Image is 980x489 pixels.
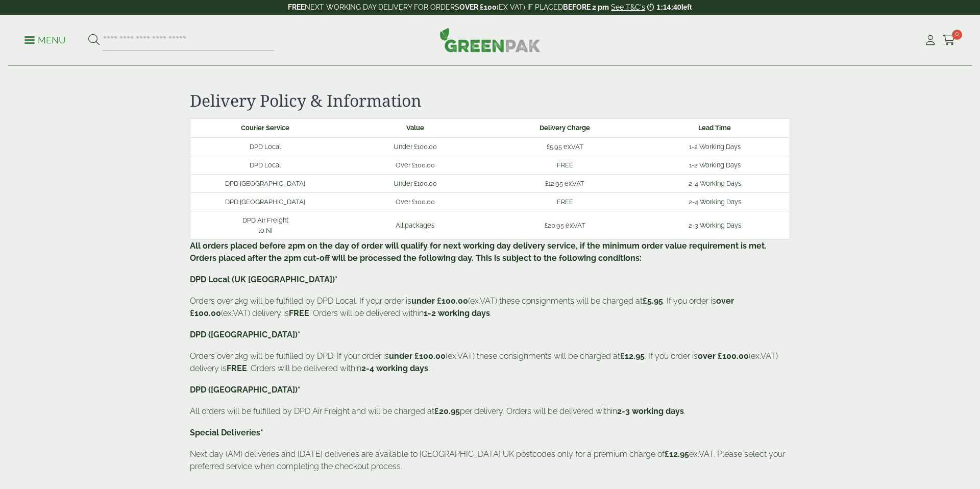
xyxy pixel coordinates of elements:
[190,241,767,263] b: All orders placed before 2pm on the day of order will qualify for next working day delivery servi...
[943,33,955,48] a: 0
[190,275,338,284] b: DPD Local (UK [GEOGRAPHIC_DATA])*
[190,295,790,320] p: Orders over 2kg will be fulfilled by DPD Local. If your order is (ex.VAT) these consignments will...
[190,350,790,375] p: Orders over 2kg will be fulfilled by DPD. If your order is (ex.VAT) these consignments will be ch...
[665,449,689,459] strong: £12.95
[563,3,609,11] strong: BEFORE 2 pm
[190,428,263,437] b: Special Deliveries*
[643,296,663,306] b: £5.95
[340,193,490,211] td: Over £100.00
[389,351,446,361] b: under £100.00
[190,156,340,174] td: DPD Local
[227,363,247,373] b: FREE
[24,34,66,46] p: Menu
[490,193,640,211] td: FREE
[620,351,645,361] b: £12.95
[190,405,790,418] p: All orders will be fulfilled by DPD Air Freight and will be charged at per delivery. Orders will ...
[190,174,340,192] td: DPD [GEOGRAPHIC_DATA]
[439,28,541,52] img: GreenPak Supplies
[190,137,340,156] td: DPD Local
[190,330,301,339] b: DPD ([GEOGRAPHIC_DATA])*
[640,137,790,156] td: 1-2 Working Days
[361,363,428,373] b: 2-4 working days
[190,193,340,211] td: DPD [GEOGRAPHIC_DATA]
[490,156,640,174] td: FREE
[288,3,305,11] strong: FREE
[617,406,684,416] b: 2-3 working days
[190,296,734,318] b: over £100.00
[289,308,309,318] b: FREE
[424,308,490,318] b: 1-2 working days
[190,385,301,395] b: DPD ([GEOGRAPHIC_DATA])*
[656,3,681,11] span: 1:14:40
[434,406,460,416] b: £20.95
[640,211,790,239] td: 2-3 Working Days
[611,3,645,11] a: See T&C's
[340,174,490,192] td: Under £100.00
[640,193,790,211] td: 2-4 Working Days
[340,119,490,137] th: Value
[24,34,66,44] a: Menu
[698,351,749,361] b: over £100.00
[490,137,640,156] td: £5.95 ex.VAT
[190,119,340,137] th: Courier Service
[640,156,790,174] td: 1-2 Working Days
[459,3,497,11] strong: OVER £100
[190,211,340,239] td: DPD Air Freight to NI
[340,137,490,156] td: Under £100.00
[640,174,790,192] td: 2-4 Working Days
[190,448,790,485] p: Next day (AM) deliveries and [DATE] deliveries are available to [GEOGRAPHIC_DATA] UK postcodes on...
[681,3,692,11] span: left
[924,35,937,45] i: My Account
[943,35,955,45] i: Cart
[952,30,962,40] span: 0
[490,119,640,137] th: Delivery Charge
[340,156,490,174] td: Over £100.00
[190,91,790,110] h2: Delivery Policy & Information
[490,211,640,239] td: £20.95 ex.VAT
[411,296,468,306] b: under £100.00
[490,174,640,192] td: £12.95 ex.VAT
[640,119,790,137] th: Lead Time
[340,211,490,239] td: All packages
